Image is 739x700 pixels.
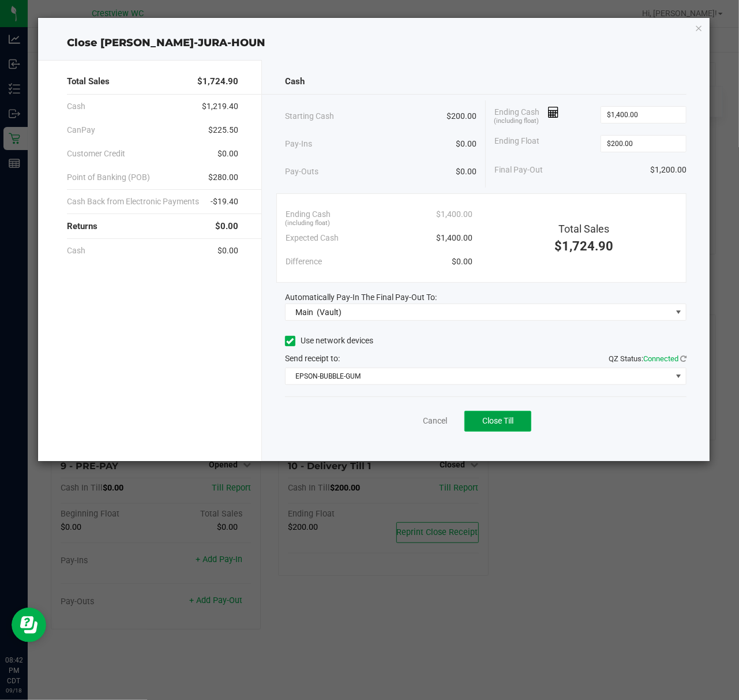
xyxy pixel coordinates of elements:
[286,368,672,384] span: EPSON-BUBBLE-GUM
[285,335,373,347] label: Use network devices
[423,415,447,427] a: Cancel
[67,124,95,136] span: CanPay
[67,171,150,184] span: Point of Banking (POB)
[202,100,238,113] span: $1,219.40
[609,354,687,363] span: QZ Status:
[285,75,305,88] span: Cash
[67,196,199,208] span: Cash Back from Electronic Payments
[217,245,238,257] span: $0.00
[494,164,543,176] span: Final Pay-Out
[208,171,238,184] span: $280.00
[215,220,238,233] span: $0.00
[67,148,125,160] span: Customer Credit
[285,138,312,150] span: Pay-Ins
[38,35,710,51] div: Close [PERSON_NAME]-JURA-HOUN
[437,232,473,244] span: $1,400.00
[67,214,238,239] div: Returns
[494,117,539,126] span: (including float)
[286,208,331,220] span: Ending Cash
[285,293,437,302] span: Automatically Pay-In The Final Pay-Out To:
[456,138,477,150] span: $0.00
[12,608,46,642] iframe: Resource center
[286,256,322,268] span: Difference
[494,106,559,123] span: Ending Cash
[456,166,477,178] span: $0.00
[554,239,613,253] span: $1,724.90
[286,232,339,244] span: Expected Cash
[217,148,238,160] span: $0.00
[317,308,342,317] span: (Vault)
[494,135,539,152] span: Ending Float
[211,196,238,208] span: -$19.40
[650,164,687,176] span: $1,200.00
[197,75,238,88] span: $1,724.90
[482,416,513,425] span: Close Till
[558,223,609,235] span: Total Sales
[67,100,85,113] span: Cash
[452,256,473,268] span: $0.00
[285,354,340,363] span: Send receipt to:
[464,411,531,432] button: Close Till
[285,219,330,229] span: (including float)
[643,354,678,363] span: Connected
[447,110,477,122] span: $200.00
[296,308,314,317] span: Main
[67,245,85,257] span: Cash
[208,124,238,136] span: $225.50
[437,208,473,220] span: $1,400.00
[285,110,334,122] span: Starting Cash
[67,75,110,88] span: Total Sales
[285,166,318,178] span: Pay-Outs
